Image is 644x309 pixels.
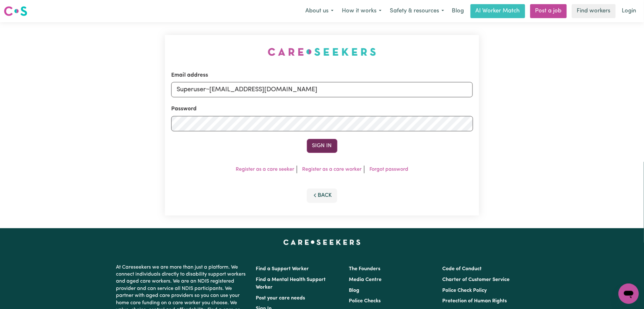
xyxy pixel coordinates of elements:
iframe: Button to launch messaging window [619,284,639,304]
a: Careseekers logo [4,4,27,18]
a: Protection of Human Rights [442,299,507,304]
a: Post your care needs [256,296,305,301]
a: AI Worker Match [471,4,525,18]
a: Police Check Policy [442,288,487,293]
a: Find a Support Worker [256,266,309,271]
a: Find a Mental Health Support Worker [256,277,326,290]
img: Careseekers logo [4,5,27,17]
a: Login [618,4,640,18]
a: The Founders [349,266,381,271]
a: Register as a care worker [302,167,362,172]
a: Blog [448,4,468,18]
label: Email address [171,71,208,79]
button: Safety & resources [386,4,448,18]
a: Charter of Customer Service [442,277,510,282]
a: Post a job [530,4,567,18]
a: Media Centre [349,277,382,282]
a: Blog [349,288,360,293]
a: Code of Conduct [442,266,482,271]
a: Find workers [572,4,616,18]
label: Password [171,105,197,113]
button: About us [301,4,338,18]
a: Careseekers home page [283,240,361,245]
a: Register as a care seeker [236,167,294,172]
a: Forgot password [369,167,408,172]
a: Police Checks [349,299,381,304]
button: Sign In [307,139,337,153]
button: How it works [338,4,386,18]
input: Email address [171,82,473,97]
button: Back [307,189,337,203]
